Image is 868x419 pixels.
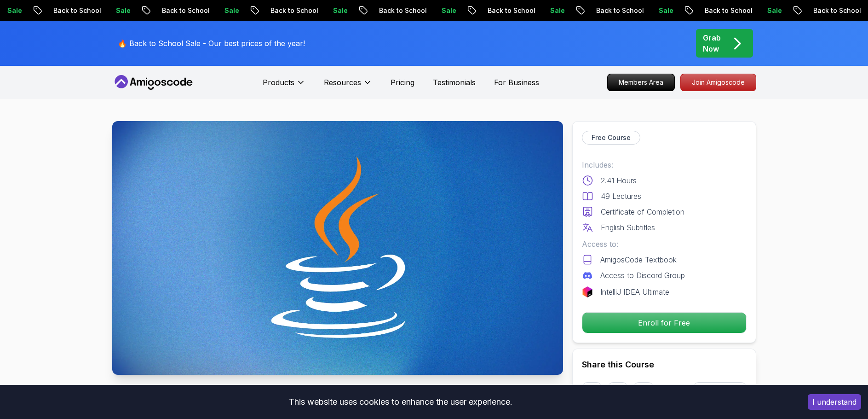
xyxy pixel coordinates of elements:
[494,77,539,88] a: For Business
[608,74,674,91] p: Members Area
[680,74,756,91] a: Join Amigoscode
[582,312,747,333] button: Enroll for Free
[681,74,756,91] p: Join Amigoscode
[118,38,305,49] p: 🔥 Back to School Sale - Our best prices of the year!
[582,286,593,297] img: jetbrains logo
[477,6,539,15] p: Back to School
[582,358,747,371] h2: Share this Course
[693,382,747,402] button: Copy link
[391,77,414,88] a: Pricing
[585,6,648,15] p: Back to School
[600,270,685,281] p: Access to Discord Group
[151,6,213,15] p: Back to School
[112,121,563,375] img: java-for-beginners_thumbnail
[582,159,747,170] p: Includes:
[607,74,675,91] a: Members Area
[263,77,305,95] button: Products
[592,133,631,142] p: Free Course
[648,6,677,15] p: Sale
[213,6,243,15] p: Sale
[368,6,431,15] p: Back to School
[7,392,794,412] div: This website uses cookies to enhance the user experience.
[322,6,351,15] p: Sale
[433,77,476,88] a: Testimonials
[42,6,105,15] p: Back to School
[601,206,684,217] p: Certificate of Completion
[802,6,865,15] p: Back to School
[324,77,372,95] button: Resources
[263,77,294,88] p: Products
[324,77,361,88] p: Resources
[582,239,747,250] p: Access to:
[601,222,655,233] p: English Subtitles
[601,191,641,202] p: 49 Lectures
[431,6,460,15] p: Sale
[600,286,669,297] p: IntelliJ IDEA Ultimate
[694,6,756,15] p: Back to School
[600,254,677,265] p: AmigosCode Textbook
[808,394,861,410] button: Accept cookies
[105,6,134,15] p: Sale
[259,6,322,15] p: Back to School
[756,6,786,15] p: Sale
[703,32,721,54] p: Grab Now
[582,313,746,333] p: Enroll for Free
[601,175,637,186] p: 2.41 Hours
[539,6,569,15] p: Sale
